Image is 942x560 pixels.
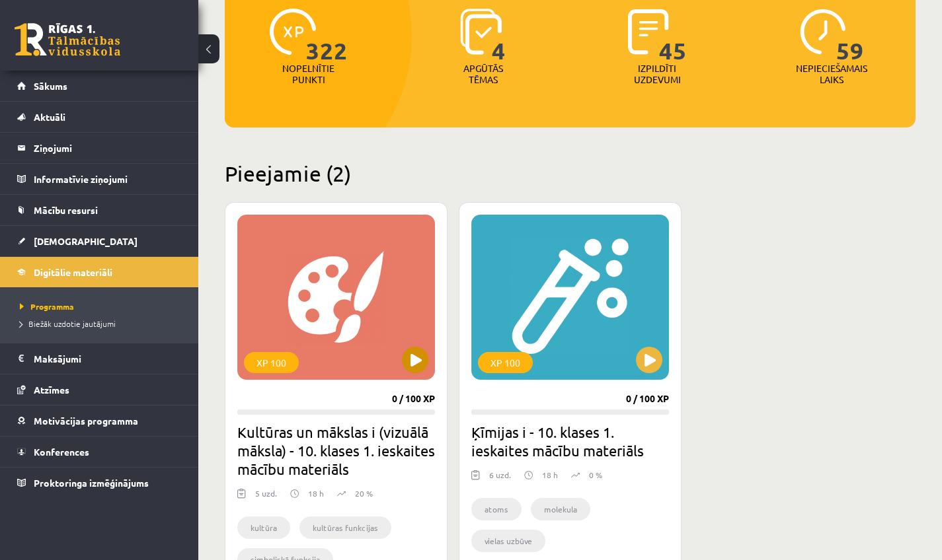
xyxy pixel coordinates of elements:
legend: Informatīvie ziņojumi [34,164,182,194]
a: Informatīvie ziņojumi [17,164,182,194]
a: Atzīmes [17,374,182,405]
span: [DEMOGRAPHIC_DATA] [34,235,137,247]
p: Nopelnītie punkti [282,63,334,85]
span: Programma [20,301,74,312]
span: Proktoringa izmēģinājums [34,477,149,489]
img: icon-learned-topics-4a711ccc23c960034f471b6e78daf4a3bad4a20eaf4de84257b87e66633f6470.svg [460,9,502,55]
div: 5 uzd. [255,487,277,507]
a: Rīgas 1. Tālmācības vidusskola [15,23,120,56]
h2: Kultūras un mākslas i (vizuālā māksla) - 10. klases 1. ieskaites mācību materiāls [237,423,435,478]
span: Atzīmes [34,384,69,396]
p: Nepieciešamais laiks [796,63,867,85]
li: molekula [531,498,590,520]
p: Apgūtās tēmas [457,63,509,85]
p: 0 % [589,469,602,481]
img: icon-xp-0682a9bc20223a9ccc6f5883a126b849a74cddfe5390d2b41b4391c66f2066e7.svg [270,9,316,55]
p: 18 h [308,487,324,499]
div: XP 100 [478,352,533,373]
a: Biežāk uzdotie jautājumi [20,318,185,330]
a: Aktuāli [17,102,182,132]
span: 4 [492,9,506,63]
span: Mācību resursi [34,204,98,216]
li: atoms [471,498,522,520]
h2: Ķīmijas i - 10. klases 1. ieskaites mācību materiāls [471,423,669,460]
span: Sākums [34,80,67,92]
span: Digitālie materiāli [34,266,112,278]
div: 6 uzd. [489,469,511,489]
a: Ziņojumi [17,133,182,163]
p: Izpildīti uzdevumi [631,63,683,85]
a: Motivācijas programma [17,405,182,436]
a: Konferences [17,437,182,467]
span: 45 [659,9,687,63]
h2: Pieejamie (2) [225,160,916,186]
div: XP 100 [244,352,299,373]
a: Proktoringa izmēģinājums [17,468,182,498]
span: Biežāk uzdotie jautājumi [20,318,116,329]
span: 322 [306,9,348,63]
a: Sākums [17,71,182,101]
a: Maksājumi [17,343,182,374]
span: Konferences [34,446,89,458]
a: [DEMOGRAPHIC_DATA] [17,226,182,256]
span: 59 [836,9,864,63]
a: Mācību resursi [17,195,182,225]
li: kultūra [237,516,290,539]
span: Motivācijas programma [34,415,138,427]
li: kultūras funkcijas [299,516,391,539]
legend: Maksājumi [34,343,182,374]
a: Digitālie materiāli [17,257,182,287]
p: 18 h [542,469,558,481]
a: Programma [20,300,185,312]
img: icon-clock-7be60019b62300814b6bd22b8e044499b485619524d84068768e800edab66f18.svg [800,9,846,55]
img: icon-completed-tasks-ad58ae20a441b2904462921112bc710f1caf180af7a3daa7317a5a94f2d26646.svg [628,9,669,55]
li: vielas uzbūve [471,530,545,552]
legend: Ziņojumi [34,133,182,163]
span: Aktuāli [34,111,65,123]
p: 20 % [355,487,373,499]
